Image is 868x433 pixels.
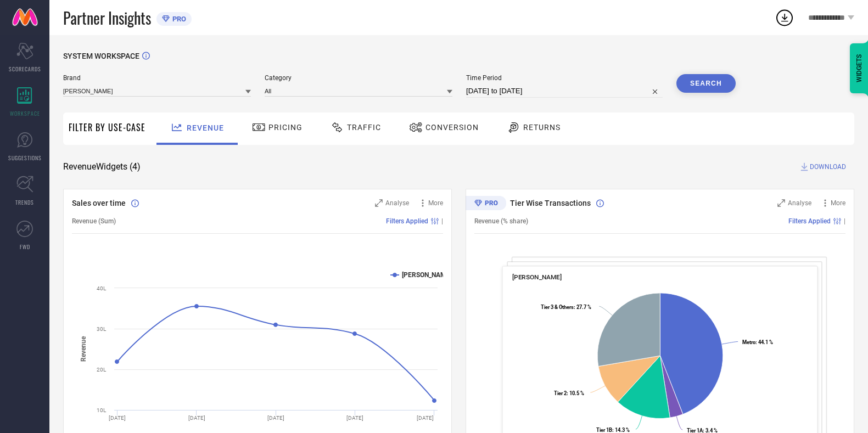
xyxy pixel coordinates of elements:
span: WORKSPACE [10,109,40,117]
text: [DATE] [109,415,126,421]
span: More [428,199,443,207]
text: [DATE] [346,415,363,421]
button: Search [676,74,736,93]
span: Filters Applied [386,217,428,225]
span: | [844,217,845,225]
span: SCORECARDS [9,65,41,73]
span: Conversion [425,123,479,132]
text: 40L [97,285,107,291]
span: Filter By Use-Case [69,121,145,134]
div: Premium [466,196,506,212]
span: Category [265,74,452,82]
span: SUGGESTIONS [8,154,42,162]
span: Pricing [268,123,303,132]
svg: Zoom [777,199,785,207]
text: 20L [97,367,107,373]
span: Revenue (% share) [474,217,528,225]
tspan: Metro [742,339,755,345]
span: More [831,199,845,207]
span: DOWNLOAD [810,161,846,172]
span: [PERSON_NAME] [512,273,562,281]
span: Revenue Widgets ( 4 ) [63,161,141,172]
div: Open download list [775,8,794,27]
span: Partner Insights [63,7,151,29]
span: | [441,217,443,225]
input: Select time period [466,85,663,98]
span: Returns [523,123,561,132]
text: [DATE] [417,415,434,421]
tspan: Tier 3 & Others [541,304,574,310]
tspan: Tier 2 [554,390,567,396]
text: : 27.7 % [541,304,591,310]
span: Filters Applied [788,217,831,225]
text: : 44.1 % [742,339,773,345]
span: SYSTEM WORKSPACE [63,52,139,60]
span: FWD [20,243,30,251]
span: Revenue [187,123,224,132]
span: Tier Wise Transactions [510,199,591,207]
svg: Zoom [375,199,383,207]
span: Time Period [466,74,663,82]
span: TRENDS [15,198,34,206]
span: Brand [63,74,251,82]
tspan: Revenue [80,336,87,362]
span: Analyse [788,199,811,207]
text: [DATE] [188,415,205,421]
span: PRO [170,15,186,23]
text: 30L [97,326,107,332]
text: [DATE] [267,415,284,421]
span: Traffic [347,123,381,132]
span: Revenue (Sum) [72,217,116,225]
span: Sales over time [72,199,126,207]
text: : 14.3 % [596,427,630,433]
text: [PERSON_NAME] [402,271,452,279]
tspan: Tier 1B [596,427,612,433]
span: Analyse [385,199,409,207]
text: : 10.5 % [554,390,584,396]
text: 10L [97,407,107,413]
